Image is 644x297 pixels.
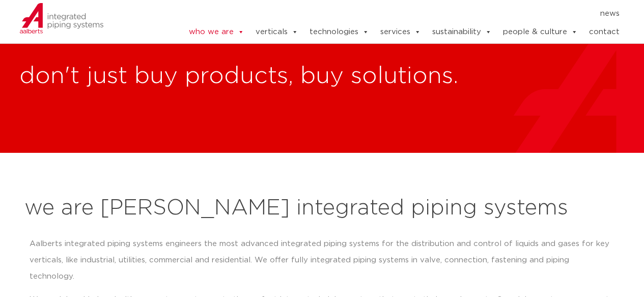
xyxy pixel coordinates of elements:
a: news [600,6,620,22]
a: technologies [310,22,369,42]
a: services [380,22,421,42]
a: verticals [256,22,298,42]
a: contact [589,22,620,42]
a: people & culture [503,22,578,42]
nav: Menu [158,6,620,22]
a: who we are [189,22,244,42]
h2: we are [PERSON_NAME] integrated piping systems [24,196,620,221]
p: Aalberts integrated piping systems engineers the most advanced integrated piping systems for the ... [30,236,615,285]
a: sustainability [432,22,492,42]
